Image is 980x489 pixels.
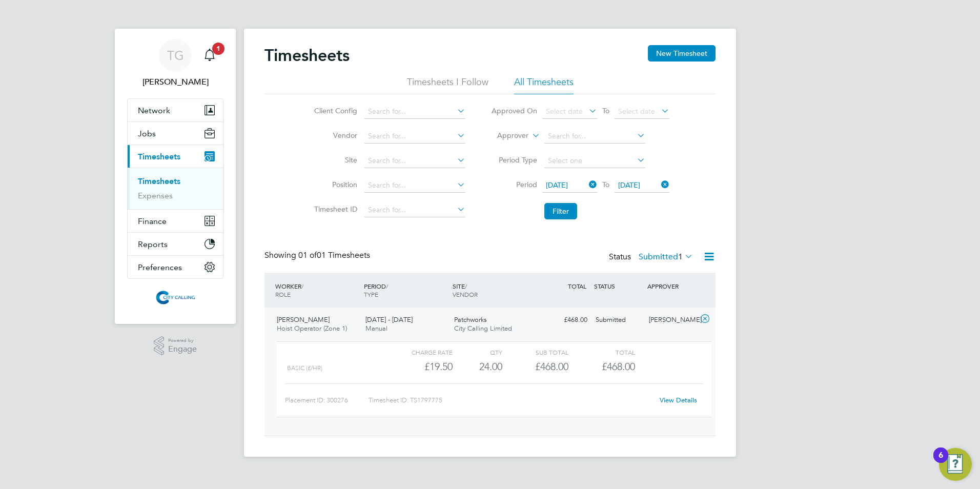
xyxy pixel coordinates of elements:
span: 01 of [298,250,317,260]
a: TG[PERSON_NAME] [127,39,223,88]
button: Filter [544,203,577,219]
div: Status [609,250,695,264]
div: SITE [450,277,539,303]
span: Toby Gibbs [127,76,223,88]
a: View Details [660,396,697,404]
span: Powered by [168,336,197,345]
input: Search for... [364,178,465,193]
label: Client Config [311,106,357,115]
input: Search for... [544,129,645,144]
span: Preferences [138,262,182,272]
label: Approver [482,131,528,141]
span: Select date [618,107,655,116]
button: Timesheets [128,145,223,168]
div: [PERSON_NAME] [645,312,698,329]
button: New Timesheet [648,45,716,62]
span: [PERSON_NAME] [277,315,330,324]
a: Timesheets [138,176,180,186]
span: Jobs [138,129,156,138]
span: Hoist Operator (Zone 1) [277,324,347,333]
label: Period Type [491,155,537,165]
button: Jobs [128,122,223,145]
div: Sub Total [502,346,568,358]
label: Position [311,180,357,189]
input: Search for... [364,154,465,168]
span: Finance [138,216,167,226]
span: Timesheets [138,152,180,161]
span: City Calling Limited [454,324,512,333]
div: 24.00 [453,358,502,375]
div: STATUS [591,277,645,295]
span: / [301,282,303,290]
label: Approved On [491,106,537,115]
div: £468.00 [538,312,591,329]
button: Reports [128,233,223,255]
button: Preferences [128,256,223,278]
span: [DATE] - [DATE] [365,315,413,324]
button: Open Resource Center, 6 new notifications [939,448,972,481]
li: All Timesheets [514,76,574,94]
img: citycalling-logo-retina.png [153,289,197,305]
div: Showing [264,250,372,261]
span: TG [167,49,184,62]
div: WORKER [273,277,361,303]
input: Search for... [364,105,465,119]
label: Period [491,180,537,189]
span: To [599,178,612,191]
span: Manual [365,324,387,333]
span: £468.00 [602,360,635,373]
div: Placement ID: 300276 [285,392,369,409]
span: Network [138,106,170,115]
span: / [386,282,388,290]
span: Basic (£/HR) [287,364,322,372]
div: £468.00 [502,358,568,375]
span: TYPE [364,290,378,298]
div: QTY [453,346,502,358]
div: Timesheet ID: TS1797775 [369,392,653,409]
div: Charge rate [386,346,453,358]
div: 6 [938,455,943,468]
span: VENDOR [453,290,478,298]
label: Vendor [311,131,357,140]
span: Patchworks [454,315,487,324]
span: Select date [546,107,583,116]
input: Search for... [364,129,465,144]
div: Total [568,346,635,358]
span: [DATE] [618,180,640,190]
span: [DATE] [546,180,568,190]
span: To [599,104,612,117]
div: APPROVER [645,277,698,295]
span: ROLE [275,290,291,298]
label: Submitted [639,252,693,262]
span: 01 Timesheets [298,250,370,260]
button: Network [128,99,223,121]
span: Reports [138,239,168,249]
a: Expenses [138,191,173,200]
label: Site [311,155,357,165]
input: Search for... [364,203,465,217]
label: Timesheet ID [311,205,357,214]
h2: Timesheets [264,45,350,66]
a: 1 [199,39,220,72]
li: Timesheets I Follow [407,76,488,94]
span: TOTAL [568,282,586,290]
button: Finance [128,210,223,232]
div: Timesheets [128,168,223,209]
div: PERIOD [361,277,450,303]
span: 1 [678,252,683,262]
span: 1 [212,43,224,55]
a: Powered byEngage [154,336,197,356]
span: Engage [168,345,197,354]
a: Go to home page [127,289,223,305]
span: / [465,282,467,290]
input: Select one [544,154,645,168]
nav: Main navigation [115,29,236,324]
div: Submitted [591,312,645,329]
div: £19.50 [386,358,453,375]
